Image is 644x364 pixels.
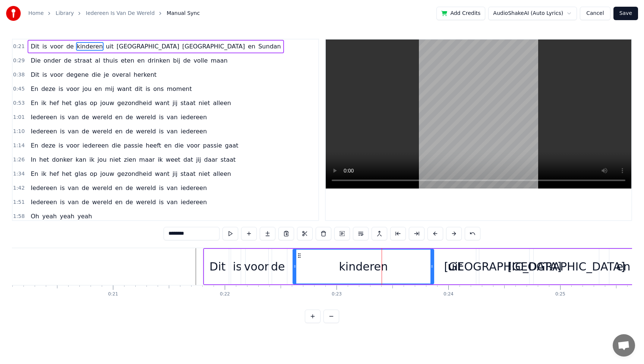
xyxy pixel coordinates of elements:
[158,184,164,192] span: is
[30,42,40,51] span: Dit
[89,170,98,178] span: op
[51,155,73,164] span: donker
[125,184,134,192] span: de
[114,127,123,136] span: en
[224,141,239,150] span: gaat
[613,334,635,357] div: Open de chat
[28,10,44,17] a: Home
[91,70,101,79] span: die
[166,184,178,192] span: van
[41,212,57,221] span: yeah
[154,99,170,107] span: want
[94,85,103,93] span: en
[66,42,75,51] span: de
[97,155,107,164] span: jou
[195,155,202,164] span: jij
[203,155,218,164] span: daar
[91,184,113,192] span: wereld
[339,258,388,275] div: kinderen
[91,127,113,136] span: wereld
[58,85,64,93] span: is
[13,57,25,64] span: 0:29
[135,113,157,121] span: wereld
[30,56,41,65] span: Die
[81,113,90,121] span: de
[13,213,25,220] span: 1:58
[212,170,232,178] span: alleen
[49,42,64,51] span: voor
[135,198,157,206] span: wereld
[210,56,228,65] span: maan
[30,127,58,136] span: Iedereen
[166,198,178,206] span: van
[332,291,342,297] div: 0:23
[158,127,164,136] span: is
[30,170,39,178] span: En
[111,70,132,79] span: overal
[220,155,237,164] span: staat
[81,198,90,206] span: de
[180,127,208,136] span: iedereen
[41,99,47,107] span: ik
[616,258,630,275] div: en
[180,170,196,178] span: staat
[75,155,87,164] span: kan
[48,99,60,107] span: hef
[209,258,225,275] div: Dit
[13,128,25,135] span: 1:10
[41,170,47,178] span: ik
[67,198,79,206] span: van
[42,70,48,79] span: is
[89,99,98,107] span: op
[158,198,164,206] span: is
[181,42,246,51] span: [GEOGRAPHIC_DATA]
[59,127,66,136] span: is
[125,113,134,121] span: de
[172,56,181,65] span: bij
[436,7,485,20] button: Add Credits
[444,258,562,275] div: [GEOGRAPHIC_DATA]
[59,113,66,121] span: is
[105,42,114,51] span: uit
[174,141,184,150] span: die
[183,155,194,164] span: dat
[135,184,157,192] span: wereld
[125,198,134,206] span: de
[59,198,66,206] span: is
[172,170,178,178] span: jij
[157,155,164,164] span: ik
[77,212,93,221] span: yeah
[63,56,72,65] span: de
[147,56,171,65] span: drinken
[233,258,242,275] div: is
[180,184,208,192] span: iedereen
[103,70,110,79] span: je
[125,127,134,136] span: de
[59,184,66,192] span: is
[56,10,74,17] a: Library
[172,99,178,107] span: jij
[154,170,170,178] span: want
[74,56,93,65] span: straat
[91,113,113,121] span: wereld
[123,141,143,150] span: passie
[152,85,164,93] span: ons
[116,85,132,93] span: want
[43,56,62,65] span: onder
[166,85,192,93] span: moment
[109,155,122,164] span: niet
[138,155,155,164] span: maar
[123,155,137,164] span: zien
[134,85,143,93] span: dit
[158,113,164,121] span: is
[198,99,211,107] span: niet
[104,85,115,93] span: mij
[41,85,56,93] span: deze
[30,155,37,164] span: In
[198,170,211,178] span: niet
[49,70,64,79] span: voor
[186,141,201,150] span: voor
[30,212,40,221] span: Oh
[220,291,230,297] div: 0:22
[13,71,25,79] span: 0:38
